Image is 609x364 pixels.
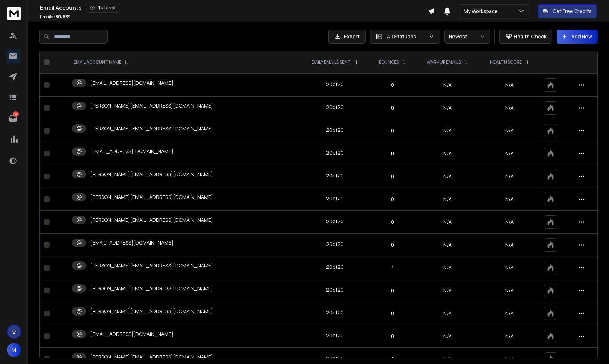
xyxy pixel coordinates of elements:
[416,119,479,142] td: N/A
[483,127,535,134] p: N/A
[483,150,535,157] p: N/A
[427,59,461,65] p: WARMUP EMAILS
[328,30,366,44] button: Export
[490,59,522,65] p: HEALTH SCORE
[374,219,412,226] p: 0
[90,216,213,223] p: [PERSON_NAME][EMAIL_ADDRESS][DOMAIN_NAME]
[90,102,213,109] p: [PERSON_NAME][EMAIL_ADDRESS][DOMAIN_NAME]
[326,355,344,362] div: 20 of 20
[483,310,535,317] p: N/A
[90,331,173,338] p: [EMAIL_ADDRESS][DOMAIN_NAME]
[374,356,412,363] p: 0
[374,82,412,89] p: 0
[416,302,479,325] td: N/A
[416,165,479,188] td: N/A
[483,333,535,340] p: N/A
[374,104,412,111] p: 0
[40,3,428,13] div: Email Accounts
[483,104,535,111] p: N/A
[514,33,546,40] p: Health Check
[499,30,552,44] button: Health Check
[90,285,213,292] p: [PERSON_NAME][EMAIL_ADDRESS][DOMAIN_NAME]
[326,241,344,248] div: 20 of 20
[374,264,412,271] p: 1
[326,332,344,339] div: 20 of 20
[464,8,501,15] p: My Workspace
[7,343,21,357] button: M
[379,59,399,65] p: BOUNCES
[40,14,71,20] p: Emails :
[374,241,412,248] p: 0
[387,33,426,40] p: All Statuses
[86,3,120,13] button: Tutorial
[416,211,479,234] td: N/A
[6,111,20,125] a: 9
[374,333,412,340] p: 0
[374,127,412,134] p: 0
[90,353,213,360] p: [PERSON_NAME][EMAIL_ADDRESS][DOMAIN_NAME]
[326,149,344,156] div: 20 of 20
[416,142,479,165] td: N/A
[90,148,173,155] p: [EMAIL_ADDRESS][DOMAIN_NAME]
[13,111,19,117] p: 9
[326,172,344,179] div: 20 of 20
[483,82,535,89] p: N/A
[374,173,412,180] p: 0
[483,173,535,180] p: N/A
[74,59,128,65] div: EMAIL ACCOUNT NAME
[326,286,344,293] div: 20 of 20
[444,30,490,44] button: Newest
[483,241,535,248] p: N/A
[416,234,479,256] td: N/A
[483,196,535,203] p: N/A
[483,287,535,294] p: N/A
[483,264,535,271] p: N/A
[416,74,479,97] td: N/A
[416,256,479,279] td: N/A
[416,279,479,302] td: N/A
[326,195,344,202] div: 20 of 20
[326,264,344,271] div: 20 of 20
[326,104,344,111] div: 20 of 20
[416,97,479,119] td: N/A
[483,219,535,226] p: N/A
[90,262,213,269] p: [PERSON_NAME][EMAIL_ADDRESS][DOMAIN_NAME]
[326,126,344,134] div: 20 of 20
[374,310,412,317] p: 0
[416,188,479,211] td: N/A
[326,218,344,225] div: 20 of 20
[312,59,351,65] p: DAILY EMAILS SENT
[326,81,344,88] div: 20 of 20
[90,125,213,132] p: [PERSON_NAME][EMAIL_ADDRESS][DOMAIN_NAME]
[90,239,173,246] p: [EMAIL_ADDRESS][DOMAIN_NAME]
[374,150,412,157] p: 0
[416,325,479,348] td: N/A
[553,8,592,15] p: Get Free Credits
[90,79,173,86] p: [EMAIL_ADDRESS][DOMAIN_NAME]
[90,171,213,178] p: [PERSON_NAME][EMAIL_ADDRESS][DOMAIN_NAME]
[483,356,535,363] p: N/A
[374,287,412,294] p: 0
[538,4,597,18] button: Get Free Credits
[56,14,71,20] span: 50 / 639
[374,196,412,203] p: 0
[326,309,344,316] div: 20 of 20
[557,30,598,44] button: Add New
[90,194,213,201] p: [PERSON_NAME][EMAIL_ADDRESS][DOMAIN_NAME]
[90,308,213,315] p: [PERSON_NAME][EMAIL_ADDRESS][DOMAIN_NAME]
